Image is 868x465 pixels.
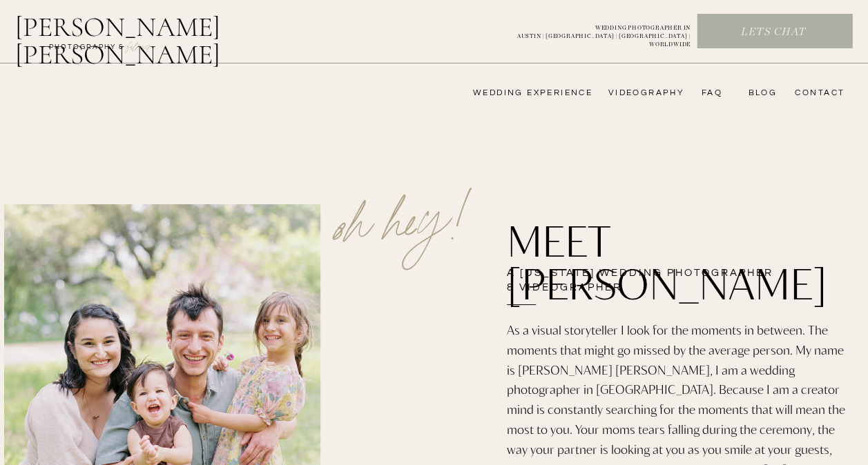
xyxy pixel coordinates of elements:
p: oh hey! [308,144,492,274]
a: videography [604,88,684,99]
a: [PERSON_NAME] [PERSON_NAME] [15,13,292,46]
a: FILMs [113,37,164,54]
a: wedding experience [454,88,592,99]
a: bLog [743,88,777,99]
a: FAQ [695,88,722,99]
p: WEDDING PHOTOGRAPHER IN AUSTIN | [GEOGRAPHIC_DATA] | [GEOGRAPHIC_DATA] | WORLDWIDE [494,24,691,39]
a: WEDDING PHOTOGRAPHER INAUSTIN | [GEOGRAPHIC_DATA] | [GEOGRAPHIC_DATA] | WORLDWIDE [494,24,691,39]
a: CONTACT [791,88,845,99]
a: photography & [41,42,132,59]
a: Lets chat [697,25,849,40]
h2: Meet [PERSON_NAME] [507,219,856,264]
